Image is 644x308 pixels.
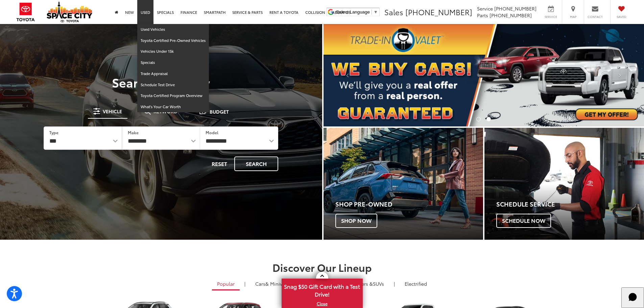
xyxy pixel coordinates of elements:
[137,79,209,91] a: Schedule Test Drive
[392,280,397,287] li: |
[400,278,432,289] a: Electrified
[335,214,377,228] span: Shop Now
[336,9,378,15] a: Select Language​
[282,279,362,300] span: Snag $50 Gift Card with a Test Drive!
[84,262,560,273] h2: Discover Our Lineup
[476,117,481,121] li: Go to slide number 1.
[614,15,629,19] span: Saved
[206,129,218,135] label: Model
[103,109,122,114] span: Vehicle
[477,12,488,19] span: Parts
[566,15,580,19] span: Map
[490,12,532,19] span: [PHONE_NUMBER]
[384,6,403,17] span: Sales
[234,157,278,171] button: Search
[496,201,644,208] h4: Schedule Service
[596,38,644,113] button: Click to view next picture.
[137,24,209,35] a: Used Vehicles
[243,280,247,287] li: |
[484,128,644,240] div: Toyota
[212,278,240,290] a: Popular
[374,9,378,15] span: ▼
[486,117,491,121] li: Go to slide number 2.
[250,278,293,289] a: Cars
[137,57,209,68] a: Specials
[484,128,644,240] a: Schedule Service Schedule Now
[543,15,558,19] span: Service
[265,280,288,287] span: & Minivan
[137,101,209,112] a: What's Your Car Worth
[49,129,58,135] label: Type
[588,15,603,19] span: Contact
[324,38,372,113] button: Click to view previous picture.
[624,288,642,306] svg: Start Chat
[206,157,233,171] button: Reset
[335,201,483,208] h4: Shop Pre-Owned
[336,9,370,15] span: Select Language
[137,35,209,46] a: Toyota Certified Pre-Owned Vehicles
[47,1,92,22] img: Space City Toyota
[137,68,209,79] a: Trade Appraisal
[338,278,389,289] a: SUVs
[496,214,551,228] span: Schedule Now
[128,129,139,135] label: Make
[405,6,472,17] span: [PHONE_NUMBER]
[153,109,177,114] span: Keyword
[137,90,209,101] a: Toyota Certified Program Overview
[494,5,536,12] span: [PHONE_NUMBER]
[477,5,493,12] span: Service
[210,109,229,114] span: Budget
[137,46,209,57] a: Vehicles Under 15k
[28,75,294,89] h3: Search Inventory
[372,9,372,15] span: ​
[324,128,483,240] div: Toyota
[324,128,483,240] a: Shop Pre-Owned Shop Now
